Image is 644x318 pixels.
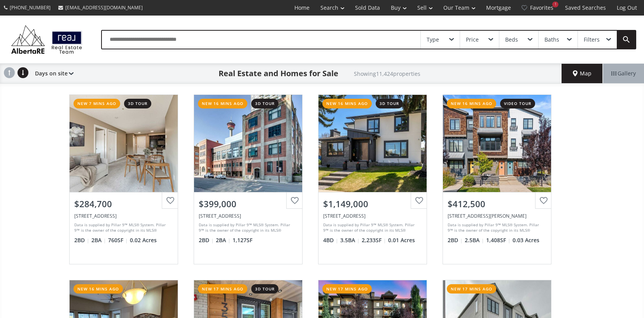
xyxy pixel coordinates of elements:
[186,87,310,272] a: new 16 mins ago3d tour$399,000[STREET_ADDRESS]Data is supplied by Pillar 9™ MLS® System. Pillar 9...
[465,236,484,244] span: 2.5 BA
[448,213,546,219] div: 56 Walden Walk SE, Calgary, AB T2X 0Y4
[199,198,297,210] div: $399,000
[362,236,386,244] span: 2,233 SF
[448,236,463,244] span: 2 BD
[513,236,539,244] span: 0.03 Acres
[216,236,231,244] span: 2 BA
[310,87,435,272] a: new 16 mins ago3d tour$1,149,000[STREET_ADDRESS]Data is supplied by Pillar 9™ MLS® System. Pillar...
[486,236,511,244] span: 1,408 SF
[54,0,147,15] a: [EMAIL_ADDRESS][DOMAIN_NAME]
[199,222,296,234] div: Data is supplied by Pillar 9™ MLS® System. Pillar 9™ is the owner of the copyright in its MLS® Sy...
[199,213,297,219] div: 220 11 Avenue SE #221, Calgary, AB T2G 0X8
[10,4,51,11] span: [PHONE_NUMBER]
[65,4,143,11] span: [EMAIL_ADDRESS][DOMAIN_NAME]
[219,68,338,79] h1: Real Estate and Homes for Sale
[199,236,214,244] span: 2 BD
[603,64,644,83] div: Gallery
[584,37,600,42] div: Filters
[323,222,420,234] div: Data is supplied by Pillar 9™ MLS® System. Pillar 9™ is the owner of the copyright in its MLS® Sy...
[74,198,173,210] div: $284,700
[448,222,544,234] div: Data is supplied by Pillar 9™ MLS® System. Pillar 9™ is the owner of the copyright in its MLS® Sy...
[74,222,171,234] div: Data is supplied by Pillar 9™ MLS® System. Pillar 9™ is the owner of the copyright in its MLS® Sy...
[388,236,415,244] span: 0.01 Acres
[573,70,591,77] span: Map
[562,64,603,83] div: Map
[323,213,422,219] div: 201 Wascana Crescent SE, Calgary, AB T2J 1H3
[74,213,173,219] div: 403 Mackenzie Way SW #1407, Airdrie, AB T4B 3E2
[466,37,479,42] div: Price
[611,70,636,77] span: Gallery
[505,37,518,42] div: Beds
[544,37,559,42] div: Baths
[354,71,420,77] h2: Showing 11,424 properties
[8,23,86,56] img: Logo
[61,87,186,272] a: new 7 mins ago3d tour$284,700[STREET_ADDRESS]Data is supplied by Pillar 9™ MLS® System. Pillar 9™...
[427,37,439,42] div: Type
[91,236,106,244] span: 2 BA
[552,2,558,7] div: 1
[108,236,128,244] span: 760 SF
[31,64,73,83] div: Days on site
[130,236,157,244] span: 0.02 Acres
[323,236,338,244] span: 4 BD
[435,87,559,272] a: new 16 mins agovideo tour$412,500[STREET_ADDRESS][PERSON_NAME]Data is supplied by Pillar 9™ MLS® ...
[74,236,89,244] span: 2 BD
[323,198,422,210] div: $1,149,000
[448,198,546,210] div: $412,500
[340,236,360,244] span: 3.5 BA
[233,236,252,244] span: 1,127 SF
